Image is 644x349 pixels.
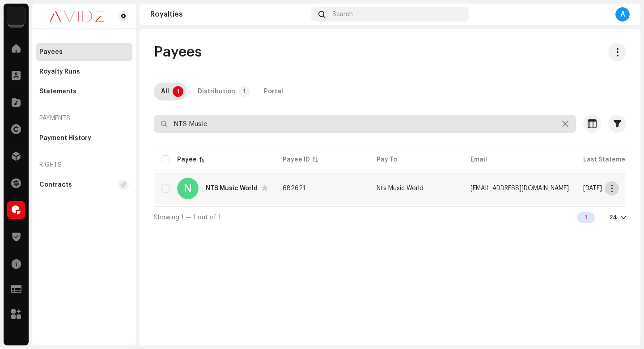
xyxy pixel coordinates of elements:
[36,63,132,81] re-m-nav-item: Royalty Runs
[583,155,632,164] div: Last Statement
[39,48,63,56] div: Payees
[36,154,132,176] re-a-nav-header: Rights
[283,185,305,192] span: 682621
[583,185,602,192] span: Jun 2025
[332,11,353,18] span: Search
[36,108,132,129] re-a-nav-header: Payments
[154,43,202,61] span: Payees
[36,83,132,100] re-m-nav-item: Statements
[264,83,283,100] div: Portal
[177,178,199,199] div: N
[239,86,250,97] p-badge: 1
[206,185,258,192] div: NTS Music World
[470,185,569,192] span: digitaltirupatimedia@gmail.com
[39,135,91,142] div: Payment History
[173,86,183,97] p-badge: 1
[150,11,308,18] div: Royalties
[36,176,132,194] re-m-nav-item: Contracts
[198,83,235,100] div: Distribution
[39,68,80,75] div: Royalty Runs
[161,83,169,100] div: All
[177,155,197,164] div: Payee
[154,214,221,221] span: Showing 1 — 1 out of 1
[36,129,132,147] re-m-nav-item: Payment History
[577,212,595,223] div: 1
[7,7,25,25] img: 10d72f0b-d06a-424f-aeaa-9c9f537e57b6
[39,88,76,95] div: Statements
[609,214,617,221] div: 24
[39,181,72,188] div: Contracts
[36,43,132,61] re-m-nav-item: Payees
[39,11,114,22] img: 0c631eef-60b6-411a-a233-6856366a70de
[154,115,576,133] input: Search
[283,155,310,164] div: Payee ID
[377,185,424,192] span: Nts Music World
[615,7,630,22] div: A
